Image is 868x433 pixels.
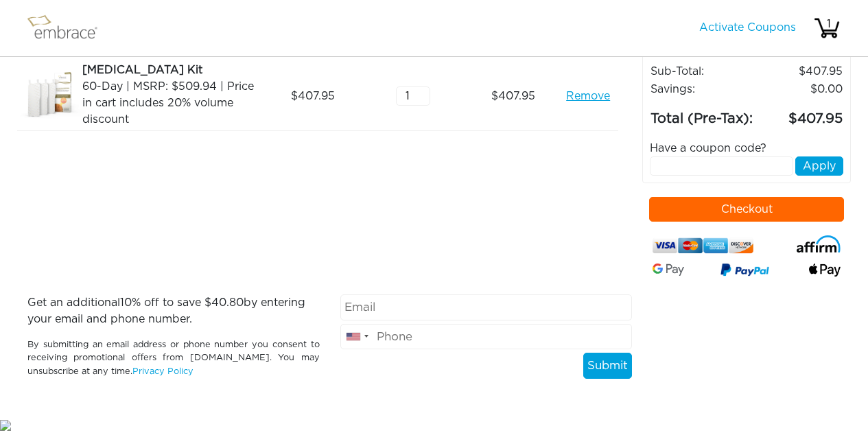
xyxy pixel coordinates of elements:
span: 10 [120,297,132,308]
td: 407.95 [756,62,843,80]
a: Privacy Policy [132,367,193,376]
button: Submit [583,353,632,379]
button: Checkout [649,197,844,222]
img: credit-cards.png [653,235,753,256]
a: Remove [566,88,610,104]
p: Get an additional % off to save $ by entering your email and phone number. [27,294,320,327]
td: 407.95 [756,98,843,130]
img: Google-Pay-Logo.svg [653,264,684,276]
div: Have a coupon code? [640,140,854,156]
img: affirm-logo.svg [797,235,841,253]
button: Apply [795,156,843,176]
img: fullApplePay.png [809,264,841,277]
span: 40.80 [211,297,244,308]
a: 1 [813,22,841,33]
div: 60-Day | MSRP: $509.94 | Price in cart includes 20% volume discount [82,78,257,128]
div: United States: +1 [341,325,373,349]
img: cart [813,14,841,42]
td: Savings : [650,80,756,98]
img: a09f5d18-8da6-11e7-9c79-02e45ca4b85b.jpeg [17,62,86,130]
input: Phone [340,324,633,350]
input: Email [340,294,633,320]
td: Sub-Total: [650,62,756,80]
img: logo.png [24,11,113,45]
p: By submitting an email address or phone number you consent to receiving promotional offers from [... [27,338,320,378]
img: paypal-v3.png [720,261,769,281]
span: 407.95 [491,88,535,104]
div: 1 [815,16,843,32]
td: 0.00 [756,80,843,98]
div: [MEDICAL_DATA] Kit [82,62,257,78]
td: Total (Pre-Tax): [650,98,756,130]
span: 407.95 [291,88,335,104]
a: Activate Coupons [699,22,796,33]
